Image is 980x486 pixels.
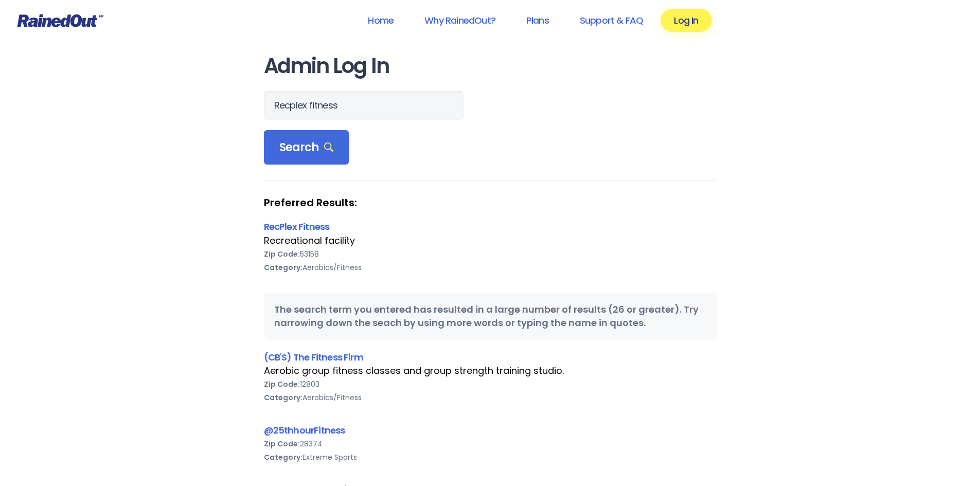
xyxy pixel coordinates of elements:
div: Search [264,130,349,165]
a: Log In [661,9,711,32]
b: Zip Code: [264,379,300,389]
b: Zip Code: [264,249,300,259]
a: RecPlex Fitness [264,220,330,233]
div: 53158 [264,247,717,261]
a: Plans [513,9,562,32]
b: Category: [264,452,302,462]
div: 28374 [264,437,717,451]
a: (CB'S) The Fitness Firm [264,351,363,364]
b: Zip Code: [264,439,300,449]
div: Extreme Sports [264,451,717,464]
a: Support & FAQ [566,9,656,32]
div: RecPlex Fitness [264,220,717,233]
div: (CB'S) The Fitness Firm [264,350,717,364]
input: Search Orgs… [264,91,464,120]
a: @25thhourFitness [264,424,345,437]
div: Aerobics/Fitness [264,261,717,274]
div: The search term you entered has resulted in a large number of results (26 or greater). Try narrow... [264,293,717,340]
a: Why RainedOut? [411,9,509,32]
a: Home [354,9,407,32]
div: Aerobic group fitness classes and group strength training studio. [264,364,717,377]
b: Category: [264,392,302,403]
div: @25thhourFitness [264,423,717,437]
span: Search [279,140,334,155]
h1: Admin Log In [264,55,717,78]
div: 12803 [264,377,717,391]
div: Aerobics/Fitness [264,391,717,404]
strong: Preferred Results: [264,196,717,209]
b: Category: [264,262,302,273]
div: Recreational facility [264,234,717,247]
